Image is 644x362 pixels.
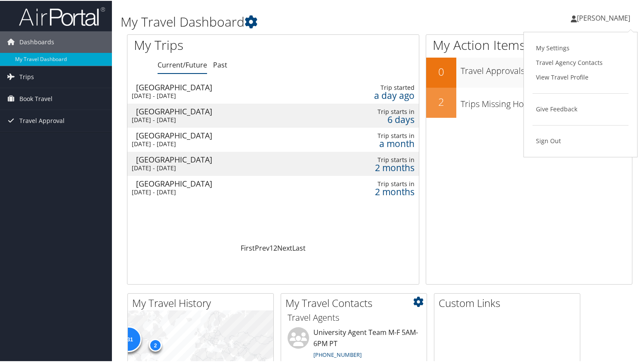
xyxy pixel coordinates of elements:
img: airportal-logo.png [19,6,105,26]
a: Past [213,59,227,69]
h2: 0 [426,64,456,78]
div: Trip started [347,83,414,91]
a: Sign Out [533,133,629,147]
a: 2 [273,242,277,252]
h3: Travel Approvals Pending (Advisor Booked) [461,60,632,76]
h2: Custom Links [439,295,580,310]
span: Travel Approval [19,109,65,131]
div: [GEOGRAPHIC_DATA] [136,83,321,90]
a: Current/Future [158,59,207,69]
div: [GEOGRAPHIC_DATA] [136,179,321,187]
h2: My Travel History [132,295,273,310]
div: Trip starts in [347,179,414,187]
div: 631 [116,325,142,351]
div: a month [347,139,414,147]
a: 1 [269,242,273,252]
h1: My Trips [134,35,291,53]
h1: My Travel Dashboard [121,12,466,30]
a: Next [277,242,292,252]
h3: Trips Missing Hotels [461,93,632,109]
div: [GEOGRAPHIC_DATA] [136,107,321,114]
div: [DATE] - [DATE] [132,91,316,99]
div: Trip starts in [347,131,414,139]
div: 2 [149,337,162,350]
a: 0Travel Approvals Pending (Advisor Booked) [426,57,632,87]
div: [DATE] - [DATE] [132,115,316,123]
h1: My Action Items [426,35,632,53]
div: 6 days [347,115,414,123]
div: [GEOGRAPHIC_DATA] [136,155,321,163]
a: Prev [255,242,269,252]
a: First [241,242,255,252]
a: Give Feedback [533,101,629,116]
a: [PHONE_NUMBER] [313,350,362,358]
div: 2 months [347,163,414,171]
h3: Travel Agents [288,311,420,323]
div: [DATE] - [DATE] [132,163,316,171]
span: Trips [19,65,34,87]
div: [DATE] - [DATE] [132,139,316,147]
div: [DATE] - [DATE] [132,187,316,195]
div: a day ago [347,91,414,98]
a: 2Trips Missing Hotels [426,87,632,117]
a: My Settings [533,40,629,55]
span: Dashboards [19,31,54,52]
a: Last [292,242,306,252]
div: [GEOGRAPHIC_DATA] [136,131,321,138]
div: Trip starts in [347,155,414,163]
a: Travel Agency Contacts [533,55,629,69]
div: 2 months [347,187,414,195]
span: [PERSON_NAME] [577,12,630,22]
h2: My Travel Contacts [285,295,427,310]
span: Book Travel [19,87,53,109]
a: View Travel Profile [533,69,629,84]
div: Trip starts in [347,107,414,115]
h2: 2 [426,94,456,108]
a: [PERSON_NAME] [571,4,639,30]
